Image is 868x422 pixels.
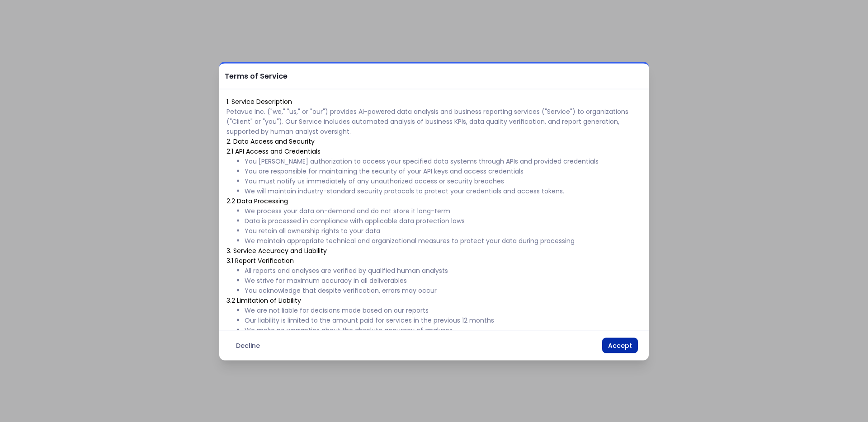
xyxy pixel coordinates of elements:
h2: Terms of Service [219,64,288,89]
h2: 3. Service Accuracy and Liability [226,246,642,256]
h2: 1. Service Description [226,97,642,107]
li: Data is processed in compliance with applicable data protection laws [245,216,642,226]
li: We make no warranties about the absolute accuracy of analyses [245,325,642,335]
p: 3.2 Limitation of Liability [226,295,642,305]
h2: 2. Data Access and Security [226,136,642,146]
li: All reports and analyses are verified by qualified human analysts [245,266,642,276]
p: 3.1 Report Verification [226,256,642,266]
p: 2.1 API Access and Credentials [226,146,642,156]
button: Accept [602,338,638,353]
li: You are responsible for maintaining the security of your API keys and access credentials [245,166,642,176]
li: We strive for maximum accuracy in all deliverables [245,276,642,286]
li: You retain all ownership rights to your data [245,226,642,236]
li: You acknowledge that despite verification, errors may occur [245,286,642,295]
li: We maintain appropriate technical and organizational measures to protect your data during processing [245,236,642,246]
h6: Petavue Inc. ("we," "us," or "our") provides AI-powered data analysis and business reporting serv... [226,107,642,136]
li: We will maintain industry-standard security protocols to protect your credentials and access tokens. [245,186,642,196]
li: You must notify us immediately of any unauthorized access or security breaches [245,176,642,186]
p: 2.2 Data Processing [226,196,642,206]
li: We process your data on-demand and do not store it long-term [245,206,642,216]
button: Decline [230,338,266,353]
li: We are not liable for decisions made based on our reports [245,305,642,315]
li: You [PERSON_NAME] authorization to access your specified data systems through APIs and provided c... [245,156,642,166]
li: Our liability is limited to the amount paid for services in the previous 12 months [245,315,642,325]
